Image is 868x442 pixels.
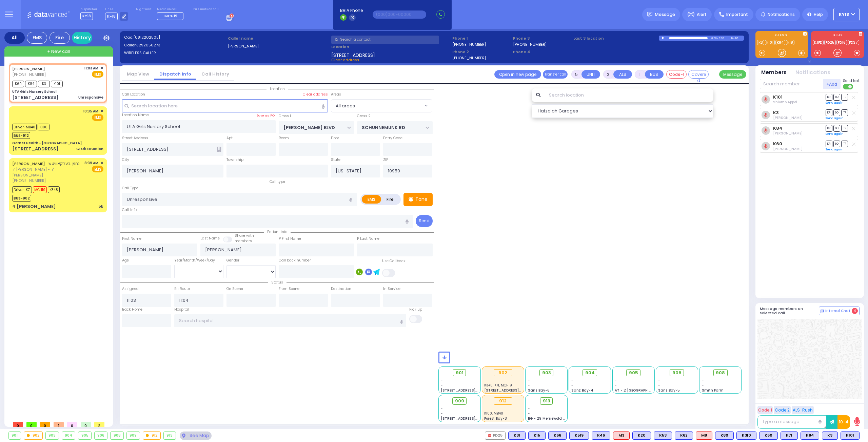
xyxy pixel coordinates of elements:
[26,422,37,427] span: 0
[124,50,225,56] label: WIRELESS CALLER
[581,70,600,79] button: UNIT
[655,11,675,18] span: Message
[837,415,850,429] button: 10-4
[543,70,568,79] button: Transfer call
[773,141,782,146] a: K60
[731,36,744,41] div: K-18
[592,432,610,440] div: BLS
[157,7,185,12] label: Medic on call
[124,35,225,40] label: Cad:
[174,314,407,327] input: Search hospital
[12,146,59,152] div: [STREET_ADDRESS]
[658,378,660,383] span: -
[761,69,787,77] button: Members
[80,7,97,12] label: Dispatcher
[62,432,75,439] div: 904
[571,378,573,383] span: -
[484,383,512,388] span: K348, K71, MCH19
[174,258,223,263] div: Year/Month/Week/Day
[488,434,491,437] img: red-radio-icon.svg
[267,86,288,91] span: Location
[48,186,60,193] span: K348
[654,432,672,440] div: BLS
[200,236,220,241] label: Last Name
[697,12,707,18] span: Alert
[852,308,858,314] span: 4
[12,178,46,183] span: [PHONE_NUMBER]
[819,307,860,315] button: Internal Chat 4
[122,71,154,77] a: Map View
[48,161,80,166] span: נחמן בערקאוויטש
[826,94,832,100] span: DR
[696,432,712,440] div: M8
[122,92,145,97] label: Call Location
[571,388,593,393] span: Sanz Bay-4
[773,115,803,120] span: Shlomo Schvimmer
[12,195,31,202] span: BUS-902
[702,378,704,383] span: -
[279,113,291,119] label: Cross 1
[122,186,138,191] label: Call Type
[801,432,819,440] div: BLS
[331,99,432,112] span: All areas
[122,258,129,263] label: Age
[795,69,830,77] button: Notifications
[81,422,91,427] span: 0
[548,432,567,440] div: BLS
[383,135,402,141] label: Entry Code
[12,66,45,71] a: [PERSON_NAME]
[12,94,59,101] div: [STREET_ADDRESS]
[615,378,617,383] span: -
[122,112,149,118] label: Location Name
[381,195,400,204] label: Fire
[571,383,573,388] span: -
[99,204,103,209] div: ob
[51,81,63,87] span: K101
[78,432,91,439] div: 905
[759,432,778,440] div: BLS
[196,71,234,77] a: Call History
[757,40,764,45] a: K3
[821,310,824,313] img: comment-alt.png
[843,78,860,83] span: Send text
[415,196,428,203] p: Tone
[843,83,854,90] label: Turn off text
[154,71,196,77] a: Dispatch info
[256,113,276,118] label: Save as POI
[768,12,795,18] span: Notifications
[226,135,233,141] label: Apt
[452,42,486,47] label: [PHONE_NUMBER]
[528,432,546,440] div: BLS
[94,422,104,427] span: 2
[715,432,734,440] div: K80
[528,378,530,383] span: -
[823,79,841,89] button: +Add
[613,70,632,79] button: ALS
[456,370,463,376] span: 901
[826,147,844,151] a: Send again
[675,432,693,440] div: BLS
[645,70,664,79] button: BUS
[632,432,651,440] div: BLS
[513,42,547,47] label: [PHONE_NUMBER]
[726,12,748,18] span: Important
[331,52,375,57] span: [STREET_ADDRESS]
[80,12,93,20] span: KY18
[95,432,107,439] div: 906
[773,131,803,136] span: Elimelech Katz
[513,49,571,55] span: Phone 4
[441,411,443,416] span: -
[452,36,511,41] span: Phone 1
[12,203,56,210] div: 4 [PERSON_NAME]
[718,34,725,42] div: 0:32
[755,34,808,38] label: KJ EMS...
[124,42,225,48] label: Caller:
[226,157,243,163] label: Township
[373,10,426,19] input: (000)000-00000
[383,286,400,292] label: In Service
[122,307,142,312] label: Back Home
[331,100,423,112] span: All areas
[774,406,791,414] button: Code 2
[719,70,746,79] button: Message
[813,40,824,45] a: KJFD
